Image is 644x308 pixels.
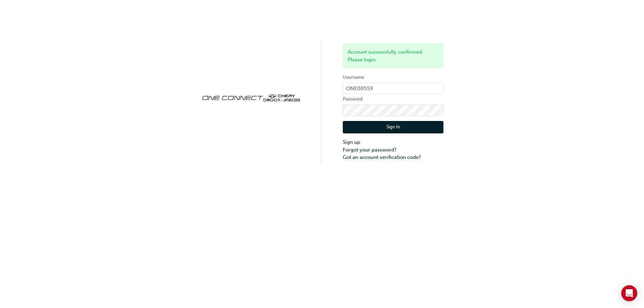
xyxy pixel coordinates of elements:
button: Sign In [343,121,443,134]
a: Sign up [343,138,443,146]
div: Account successfully confirmed. Please login. [343,43,443,68]
a: Forgot your password? [343,146,443,154]
img: oneconnect [201,88,301,106]
div: Open Intercom Messenger [621,285,637,301]
a: Got an account verification code? [343,153,443,161]
label: Password [343,95,443,103]
input: Username [343,83,443,94]
label: Username [343,73,443,81]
